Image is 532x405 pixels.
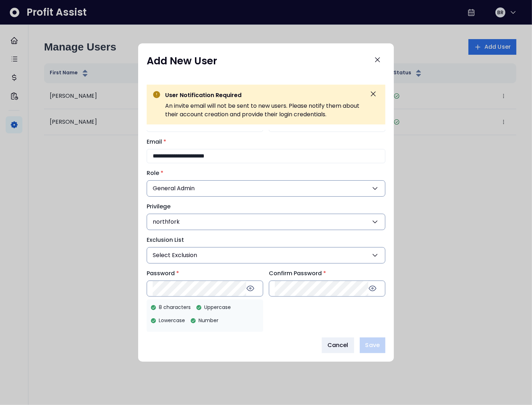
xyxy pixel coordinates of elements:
[360,337,385,353] button: Save
[327,341,348,350] span: Cancel
[147,138,381,146] label: Email
[153,184,195,193] span: General Admin
[147,269,259,278] label: Password
[199,317,218,324] p: Number
[165,91,241,99] span: User Notification Required
[147,202,381,211] label: Privilege
[269,269,381,278] label: Confirm Password
[147,55,217,68] h1: Add New User
[365,341,380,350] span: Save
[367,87,380,100] button: Dismiss
[159,317,185,324] p: Lowercase
[159,304,191,311] p: 8 characters
[370,52,385,68] button: Close
[147,236,381,244] label: Exclusion List
[204,304,231,311] p: Uppercase
[147,169,381,177] label: Role
[165,102,363,119] p: An invite email will not be sent to new users. Please notify them about their account creation an...
[153,218,180,226] span: northfork
[322,337,354,353] button: Cancel
[153,251,197,260] span: Select Exclusion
